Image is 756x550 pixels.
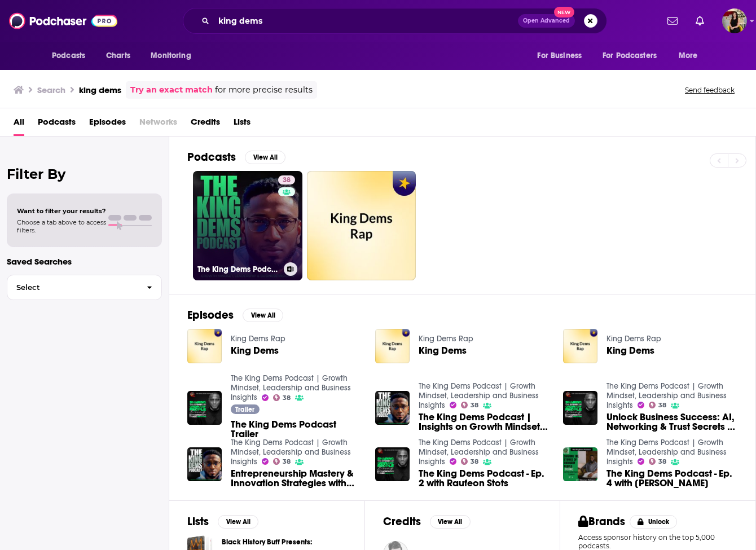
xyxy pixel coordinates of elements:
[563,329,597,363] img: King Dems
[273,394,291,401] a: 38
[235,406,254,413] span: Trailer
[278,175,295,184] a: 38
[671,45,712,67] button: open menu
[9,10,117,32] img: Podchaser - Follow, Share and Rate Podcasts
[518,14,575,28] button: Open AdvancedNew
[231,346,279,355] a: King Dems
[215,83,313,96] span: for more precise results
[7,284,138,291] span: Select
[606,469,737,488] span: The King Dems Podcast - Ep. 4 with [PERSON_NAME]
[183,8,607,34] div: Search podcasts, credits, & more...
[231,420,362,439] a: The King Dems Podcast Trailer
[187,391,222,425] img: The King Dems Podcast Trailer
[187,308,283,322] a: EpisodesView All
[7,256,162,267] p: Saved Searches
[151,48,191,64] span: Monitoring
[383,514,471,529] a: CreditsView All
[38,113,76,136] a: Podcasts
[563,391,597,425] img: Unlock Business Success: AI, Networking & Trust Secrets | King Dems Podcast Ep. 106
[187,329,222,363] img: King Dems
[419,412,550,432] a: The King Dems Podcast | Insights on Growth Mindset and Business Leadership
[606,346,654,355] a: King Dems
[197,265,279,274] h3: The King Dems Podcast | Growth Mindset, Leadership and Business Insights
[419,346,467,355] a: King Dems
[245,151,285,164] button: View All
[563,447,597,482] img: The King Dems Podcast - Ep. 4 with Mayowa Balogun
[461,458,479,465] a: 38
[523,18,570,24] span: Open Advanced
[191,113,220,136] a: Credits
[214,12,518,30] input: Search podcasts, credits, & more...
[663,11,682,30] a: Show notifications dropdown
[606,381,727,410] a: The King Dems Podcast | Growth Mindset, Leadership and Business Insights
[231,469,362,488] span: Entrepreneurship Mastery & Innovation Strategies with [PERSON_NAME] | The [PERSON_NAME] Dems Podcast
[187,150,236,164] h2: Podcasts
[419,334,473,344] a: King Dems Rap
[243,309,283,322] button: View All
[14,113,24,136] a: All
[7,275,162,300] button: Select
[130,83,213,96] a: Try an exact match
[606,469,737,488] a: The King Dems Podcast - Ep. 4 with Mayowa Balogun
[143,45,205,67] button: open menu
[187,514,258,529] a: ListsView All
[430,515,471,529] button: View All
[722,8,747,33] button: Show profile menu
[375,391,410,425] img: The King Dems Podcast | Insights on Growth Mindset and Business Leadership
[722,8,747,33] span: Logged in as cassey
[383,514,421,529] h2: Credits
[234,113,250,136] a: Lists
[375,329,410,363] img: King Dems
[658,459,666,464] span: 38
[283,395,291,401] span: 38
[461,402,479,408] a: 38
[471,403,478,408] span: 38
[578,514,625,529] h2: Brands
[419,469,550,488] a: The King Dems Podcast - Ep. 2 with Raufeon Stots
[89,113,126,136] a: Episodes
[529,45,596,67] button: open menu
[218,515,258,529] button: View All
[99,45,137,67] a: Charts
[630,515,678,529] button: Unlock
[691,11,709,30] a: Show notifications dropdown
[187,150,285,164] a: PodcastsView All
[231,373,351,402] a: The King Dems Podcast | Growth Mindset, Leadership and Business Insights
[375,447,410,482] img: The King Dems Podcast - Ep. 2 with Raufeon Stots
[658,403,666,408] span: 38
[578,533,737,550] p: Access sponsor history on the top 5,000 podcasts.
[231,469,362,488] a: Entrepreneurship Mastery & Innovation Strategies with Michael A. Foreman | The King Dems Podcast
[37,85,65,95] h3: Search
[283,459,291,464] span: 38
[283,175,291,186] span: 38
[106,48,130,64] span: Charts
[606,334,661,344] a: King Dems Rap
[44,45,100,67] button: open menu
[187,514,209,529] h2: Lists
[722,8,747,33] img: User Profile
[649,458,667,465] a: 38
[79,85,121,95] h3: king dems
[231,334,285,344] a: King Dems Rap
[193,171,302,280] a: 38The King Dems Podcast | Growth Mindset, Leadership and Business Insights
[649,402,667,408] a: 38
[603,48,657,64] span: For Podcasters
[52,48,85,64] span: Podcasts
[537,48,582,64] span: For Business
[231,438,351,467] a: The King Dems Podcast | Growth Mindset, Leadership and Business Insights
[606,412,737,432] a: Unlock Business Success: AI, Networking & Trust Secrets | King Dems Podcast Ep. 106
[7,166,162,182] h2: Filter By
[187,308,234,322] h2: Episodes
